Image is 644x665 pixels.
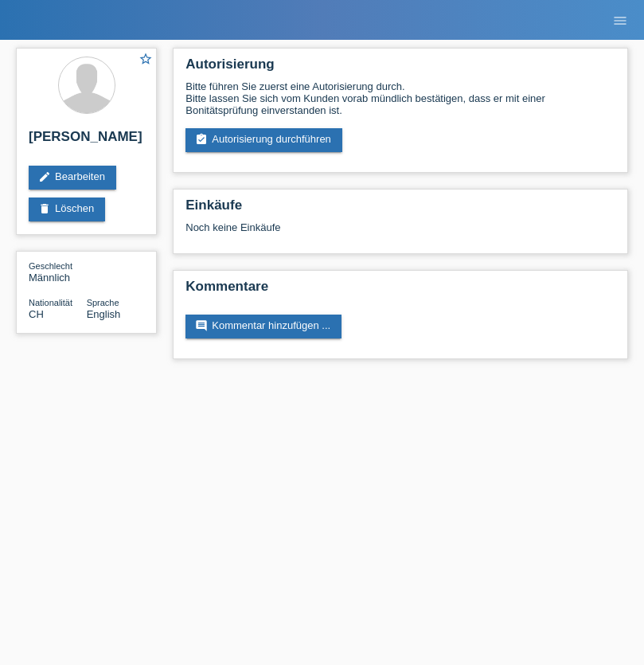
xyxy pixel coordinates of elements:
[29,166,116,190] a: editBearbeiten
[139,52,153,68] a: star_border
[139,52,153,66] i: star_border
[185,80,615,116] div: Bitte führen Sie zuerst eine Autorisierung durch. Bitte lassen Sie sich vom Kunden vorab mündlich...
[185,57,615,80] h2: Autorisierung
[185,198,615,221] h2: Einkäufe
[29,129,144,153] h2: [PERSON_NAME]
[29,261,72,271] span: Geschlecht
[185,221,615,245] div: Noch keine Einkäufe
[185,279,615,303] h2: Kommentare
[195,319,208,332] i: comment
[38,170,51,183] i: edit
[195,133,208,146] i: assignment_turned_in
[29,198,105,221] a: deleteLöschen
[87,298,119,307] span: Sprache
[185,128,342,152] a: assignment_turned_inAutorisierung durchführen
[612,13,628,29] i: menu
[604,15,636,25] a: menu
[185,315,342,338] a: commentKommentar hinzufügen ...
[29,308,44,320] span: Schweiz
[38,202,51,215] i: delete
[29,260,87,284] div: Männlich
[87,308,121,320] span: English
[29,298,72,307] span: Nationalität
